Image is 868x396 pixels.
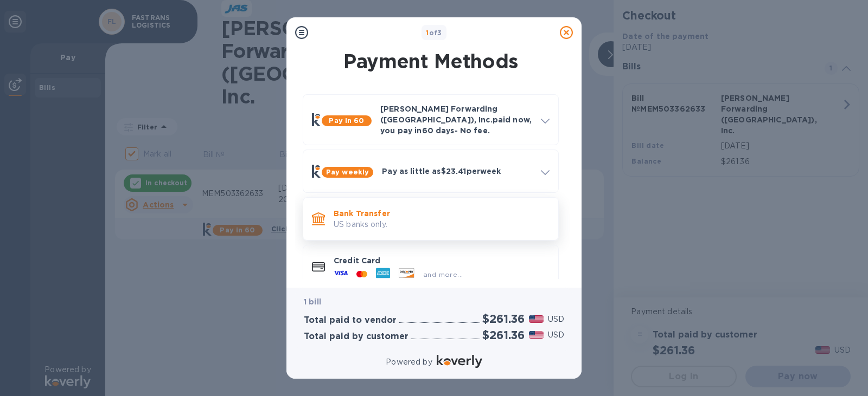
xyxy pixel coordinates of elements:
p: [PERSON_NAME] Forwarding ([GEOGRAPHIC_DATA]), Inc. paid now, you pay in 60 days - No fee. [380,103,532,136]
h2: $261.36 [482,328,525,342]
p: Credit Card [334,255,550,266]
h3: Total paid by customer [304,332,409,342]
b: 1 bill [304,297,321,306]
p: Powered by [386,356,432,368]
span: 1 [426,29,429,37]
p: USD [548,329,564,341]
b: Pay weekly [326,168,369,176]
img: USD [529,315,544,323]
h1: Payment Methods [301,50,561,73]
span: and more... [423,270,463,278]
p: US banks only. [334,219,550,230]
p: Pay as little as $23.41 per week [382,166,532,177]
img: USD [529,331,544,339]
h2: $261.36 [482,312,525,326]
h3: Total paid to vendor [304,315,397,326]
p: Bank Transfer [334,208,550,219]
b: Pay in 60 [329,116,364,125]
p: USD [548,314,564,325]
b: of 3 [426,29,442,37]
img: Logo [437,355,482,368]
